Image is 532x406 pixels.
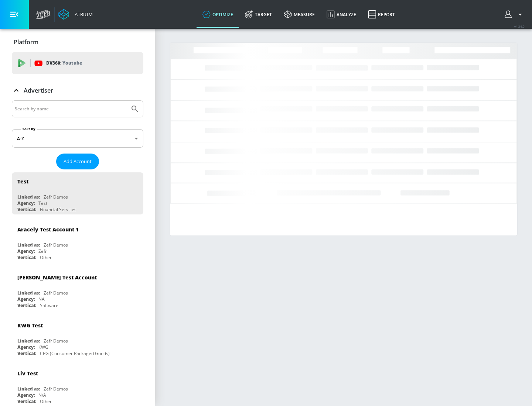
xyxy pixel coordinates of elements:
[12,220,143,262] div: Aracely Test Account 1Linked as:Zefr DemosAgency:ZefrVertical:Other
[17,254,36,261] div: Vertical:
[239,1,278,28] a: Target
[12,52,143,74] div: DV360: Youtube
[17,200,35,206] div: Agency:
[14,38,38,46] p: Platform
[15,104,127,114] input: Search by name
[17,194,40,200] div: Linked as:
[40,350,110,357] div: CPG (Consumer Packaged Goods)
[40,302,58,309] div: Software
[44,338,68,344] div: Zefr Demos
[17,322,43,329] div: KWG Test
[17,178,28,185] div: Test
[46,59,82,67] p: DV360:
[197,1,239,28] a: optimize
[21,127,37,131] label: Sort By
[17,206,36,213] div: Vertical:
[62,59,82,67] p: Youtube
[278,1,321,28] a: measure
[12,268,143,310] div: [PERSON_NAME] Test AccountLinked as:Zefr DemosAgency:NAVertical:Software
[56,154,99,169] button: Add Account
[38,200,47,206] div: Test
[17,350,36,357] div: Vertical:
[514,24,525,28] span: v 4.24.0
[17,302,36,309] div: Vertical:
[38,344,48,350] div: KWG
[17,398,36,405] div: Vertical:
[12,316,143,358] div: KWG TestLinked as:Zefr DemosAgency:KWGVertical:CPG (Consumer Packaged Goods)
[72,11,93,18] div: Atrium
[17,392,35,398] div: Agency:
[362,1,401,28] a: Report
[17,248,35,254] div: Agency:
[17,290,40,296] div: Linked as:
[44,242,68,248] div: Zefr Demos
[321,1,362,28] a: Analyze
[44,290,68,296] div: Zefr Demos
[40,398,52,405] div: Other
[17,274,97,281] div: [PERSON_NAME] Test Account
[17,242,40,248] div: Linked as:
[12,80,143,101] div: Advertiser
[17,226,79,233] div: Aracely Test Account 1
[44,386,68,392] div: Zefr Demos
[64,157,92,166] span: Add Account
[38,296,45,302] div: NA
[12,172,143,214] div: TestLinked as:Zefr DemosAgency:TestVertical:Financial Services
[38,392,46,398] div: N/A
[40,206,76,213] div: Financial Services
[17,296,35,302] div: Agency:
[40,254,52,261] div: Other
[17,370,38,377] div: Liv Test
[17,338,40,344] div: Linked as:
[38,248,47,254] div: Zefr
[44,194,68,200] div: Zefr Demos
[12,129,143,148] div: A-Z
[17,386,40,392] div: Linked as:
[12,32,143,52] div: Platform
[58,9,93,20] a: Atrium
[24,86,53,94] p: Advertiser
[17,344,35,350] div: Agency:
